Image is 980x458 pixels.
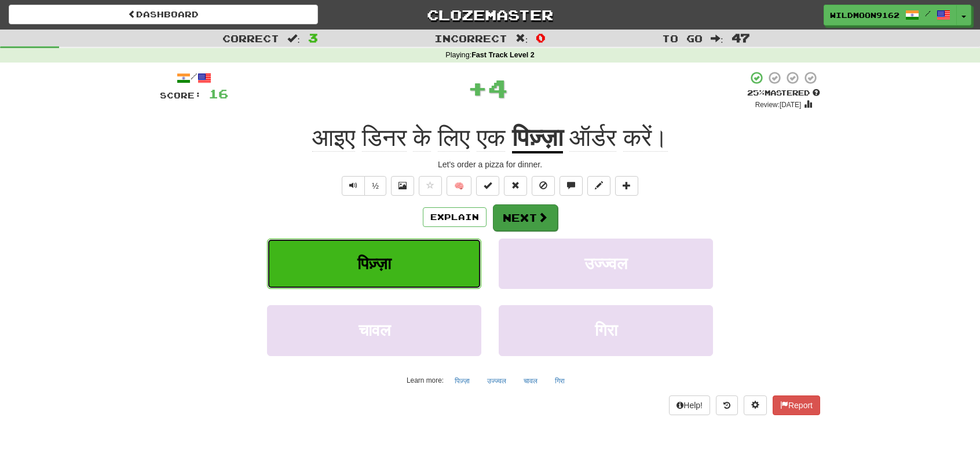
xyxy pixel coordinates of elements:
[755,101,802,109] small: Review: [DATE]
[512,124,563,153] u: पिज़्ज़ा
[448,372,476,390] button: पिज़्ज़ा
[669,395,710,415] button: Help!
[357,255,391,273] span: पिज़्ज़ा
[711,34,723,43] span: :
[481,372,513,390] button: उज्ज्वल
[413,124,431,152] span: के
[160,71,228,85] div: /
[773,395,820,415] button: Report
[434,32,507,44] span: Incorrect
[532,176,555,196] button: Ignore sentence (alt+i)
[595,321,617,339] span: गिरा
[587,176,610,196] button: Edit sentence (alt+d)
[471,51,535,59] strong: Fast Track Level 2
[560,176,583,196] button: Discuss sentence (alt+u)
[160,159,820,170] div: Let's order a pizza for dinner.
[467,71,488,105] span: +
[925,9,931,17] span: /
[287,34,300,43] span: :
[477,124,505,152] span: एक
[517,372,544,390] button: चावल
[9,5,318,24] a: Dashboard
[342,176,365,196] button: Play sentence audio (ctl+space)
[267,305,481,356] button: चावल
[548,372,571,390] button: गिरा
[824,5,957,25] a: WildMoon9162 /
[362,124,407,152] span: डिनर
[499,305,713,356] button: गिरा
[623,124,668,152] span: करें।
[515,34,528,43] span: :
[209,86,228,101] span: 16
[662,32,703,44] span: To go
[584,255,627,273] span: उज्ज्वल
[335,5,645,25] a: Clozemaster
[312,124,355,152] span: आइए
[716,395,738,415] button: Round history (alt+y)
[830,10,899,20] span: WildMoon9162
[747,88,765,97] span: 25 %
[308,31,318,45] span: 3
[536,31,546,45] span: 0
[488,74,508,102] span: 4
[569,124,616,152] span: ऑर्डर
[359,321,390,339] span: चावल
[747,88,820,98] div: Mastered
[407,376,444,384] small: Learn more:
[493,204,558,231] button: Next
[419,176,442,196] button: Favorite sentence (alt+f)
[339,176,386,196] div: Text-to-speech controls
[615,176,638,196] button: Add to collection (alt+a)
[222,32,279,44] span: Correct
[438,124,470,152] span: लिए
[391,176,414,196] button: Show image (alt+x)
[423,207,487,227] button: Explain
[499,239,713,289] button: उज्ज्वल
[160,90,202,100] span: Score:
[732,31,750,45] span: 47
[267,239,481,289] button: पिज़्ज़ा
[476,176,499,196] button: Set this sentence to 100% Mastered (alt+m)
[447,176,471,196] button: 🧠
[504,176,527,196] button: Reset to 0% Mastered (alt+r)
[364,176,386,196] button: ½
